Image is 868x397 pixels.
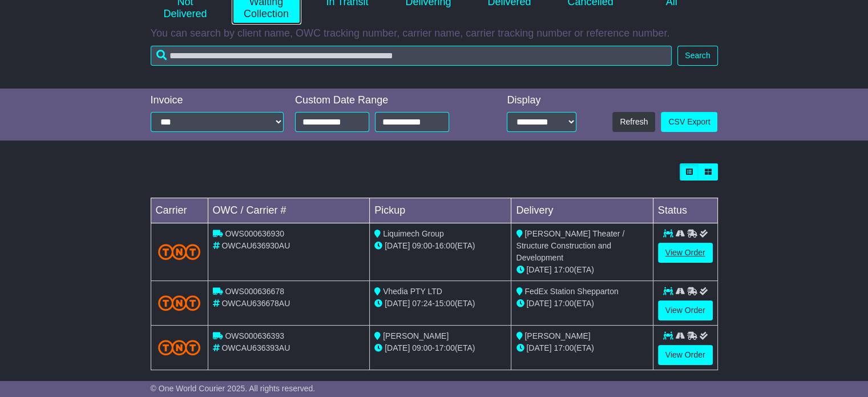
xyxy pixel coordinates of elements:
span: 09:00 [412,343,432,352]
div: - (ETA) [374,240,506,252]
img: TNT_Domestic.png [158,295,201,311]
img: TNT_Domestic.png [158,244,201,259]
td: OWC / Carrier # [208,198,370,223]
span: [DATE] [526,299,551,308]
span: Vhedia PTY LTD [383,287,442,296]
span: [DATE] [385,241,410,250]
span: 17:00 [554,299,574,308]
span: OWCAU636930AU [221,241,290,250]
a: View Order [658,345,713,365]
div: (ETA) [516,264,648,276]
img: TNT_Domestic.png [158,340,201,355]
a: View Order [658,243,713,263]
button: Refresh [612,112,655,132]
span: [PERSON_NAME] [524,331,590,340]
div: (ETA) [516,342,648,354]
div: (ETA) [516,298,648,310]
span: 16:00 [435,241,455,250]
span: OWCAU636678AU [221,299,290,308]
span: FedEx Station Shepparton [524,287,618,296]
span: [DATE] [385,343,410,352]
span: [DATE] [526,343,551,352]
a: View Order [658,300,713,320]
span: [DATE] [385,299,410,308]
td: Status [653,198,717,223]
span: OWS000636930 [225,229,284,238]
div: - (ETA) [374,342,506,354]
span: [PERSON_NAME] Theater / Structure Construction and Development [516,229,624,262]
td: Delivery [511,198,653,223]
div: - (ETA) [374,298,506,310]
td: Carrier [151,198,208,223]
span: OWCAU636393AU [221,343,290,352]
span: 17:00 [554,265,574,274]
span: OWS000636393 [225,331,284,340]
td: Pickup [370,198,511,223]
span: [DATE] [526,265,551,274]
span: [PERSON_NAME] [383,331,449,340]
span: OWS000636678 [225,287,284,296]
a: CSV Export [661,112,717,132]
div: Display [507,94,576,107]
span: 15:00 [435,299,455,308]
button: Search [677,46,717,66]
span: 07:24 [412,299,432,308]
span: 17:00 [554,343,574,352]
div: Custom Date Range [295,94,477,107]
div: Invoice [151,94,284,107]
span: 17:00 [435,343,455,352]
span: © One World Courier 2025. All rights reserved. [151,384,316,393]
span: Liquimech Group [383,229,444,238]
span: 09:00 [412,241,432,250]
p: You can search by client name, OWC tracking number, carrier name, carrier tracking number or refe... [151,27,718,40]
